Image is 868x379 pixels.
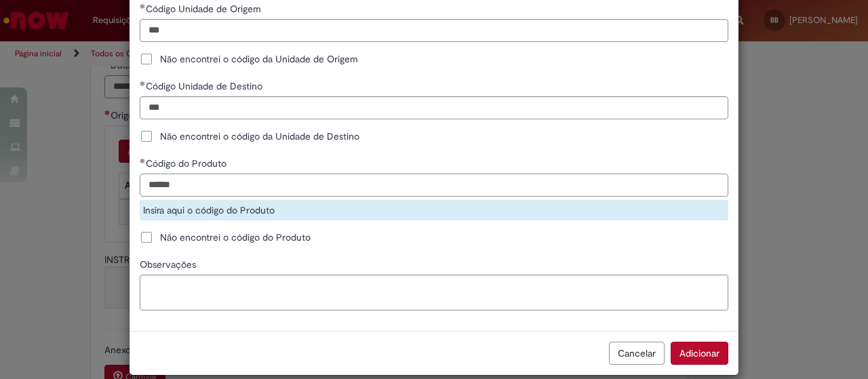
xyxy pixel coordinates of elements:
[146,157,229,169] span: Código do Produto
[140,258,199,271] span: Observações
[140,174,728,197] input: Código do Produto
[146,3,264,15] span: Código Unidade de Origem
[160,231,311,244] span: Não encontrei o código do Produto
[160,129,359,143] span: Não encontrei o código da Unidade de Destino
[609,342,665,365] button: Cancelar
[160,52,358,66] span: Não encontrei o código da Unidade de Origem
[140,3,146,9] span: Obrigatório Preenchido
[140,275,728,311] textarea: Observações
[671,342,728,365] button: Adicionar
[140,158,146,163] span: Obrigatório Preenchido
[146,80,265,92] span: Código Unidade de Destino
[140,19,728,42] input: Código Unidade de Origem
[140,96,728,119] input: Código Unidade de Destino
[140,81,146,86] span: Obrigatório Preenchido
[140,200,728,220] div: Insira aqui o código do Produto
